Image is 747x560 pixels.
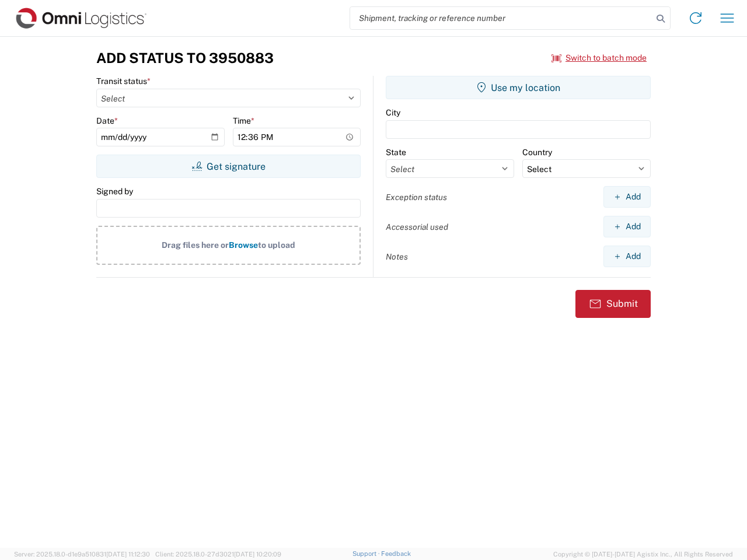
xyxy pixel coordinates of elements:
[96,155,361,178] button: Get signature
[386,107,400,118] label: City
[350,7,652,29] input: Shipment, tracking or reference number
[386,192,447,202] label: Exception status
[603,186,651,208] button: Add
[106,551,150,558] span: [DATE] 11:12:30
[155,551,281,558] span: Client: 2025.18.0-27d3021
[386,251,408,262] label: Notes
[603,246,651,267] button: Add
[381,550,411,557] a: Feedback
[233,116,254,126] label: Time
[258,240,295,250] span: to upload
[234,551,281,558] span: [DATE] 10:20:09
[96,76,151,86] label: Transit status
[386,222,448,232] label: Accessorial used
[96,116,118,126] label: Date
[575,290,651,318] button: Submit
[522,147,552,157] label: Country
[603,216,651,237] button: Add
[352,550,382,557] a: Support
[96,186,133,197] label: Signed by
[162,240,229,250] span: Drag files here or
[386,147,406,157] label: State
[229,240,258,250] span: Browse
[96,50,274,66] h3: Add Status to 3950883
[551,48,647,68] button: Switch to batch mode
[553,549,733,559] span: Copyright © [DATE]-[DATE] Agistix Inc., All Rights Reserved
[386,76,651,99] button: Use my location
[14,551,150,558] span: Server: 2025.18.0-d1e9a510831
